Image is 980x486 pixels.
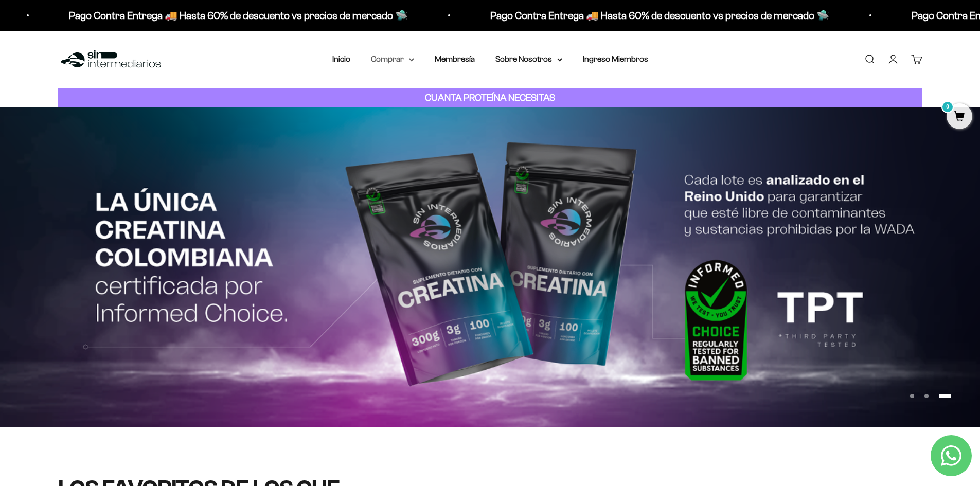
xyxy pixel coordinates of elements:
strong: CUANTA PROTEÍNA NECESITAS [425,92,555,103]
a: Inicio [332,55,350,63]
mark: 0 [941,101,954,113]
p: Pago Contra Entrega 🚚 Hasta 60% de descuento vs precios de mercado 🛸 [489,7,828,24]
a: Membresía [435,55,475,63]
p: Pago Contra Entrega 🚚 Hasta 60% de descuento vs precios de mercado 🛸 [68,7,407,24]
a: Ingreso Miembros [583,55,648,63]
summary: Sobre Nosotros [495,52,562,66]
a: 0 [947,112,972,123]
summary: Comprar [371,52,414,66]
